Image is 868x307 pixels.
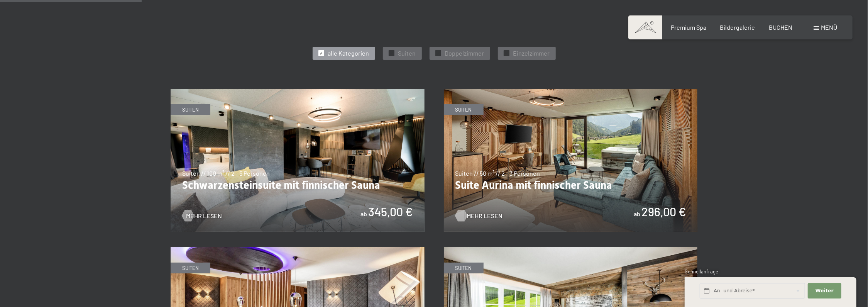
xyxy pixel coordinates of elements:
span: alle Kategorien [328,49,369,58]
img: Schwarzensteinsuite mit finnischer Sauna [171,89,425,232]
a: Mehr Lesen [455,212,495,220]
a: Premium Spa [671,24,706,31]
span: Einzelzimmer [513,49,550,58]
a: Mehr Lesen [182,212,222,220]
a: BUCHEN [769,24,792,31]
a: Bildergalerie [720,24,755,31]
span: Doppelzimmer [445,49,484,58]
span: Weiter [816,287,834,294]
a: Chaletsuite mit Bio-Sauna [444,248,698,252]
a: Schwarzensteinsuite mit finnischer Sauna [171,89,425,94]
img: Suite Aurina mit finnischer Sauna [444,89,698,232]
span: ✓ [505,51,508,56]
span: ✓ [320,51,323,56]
button: Weiter [808,283,841,299]
span: Schnellanfrage [685,268,718,275]
span: Mehr Lesen [467,212,503,220]
span: Menü [821,24,837,31]
span: Suiten [398,49,416,58]
span: Mehr Lesen [186,212,222,220]
span: ✓ [390,51,393,56]
a: Romantic Suite mit Bio-Sauna [171,248,425,252]
span: ✓ [437,51,440,56]
a: Suite Aurina mit finnischer Sauna [444,89,698,94]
